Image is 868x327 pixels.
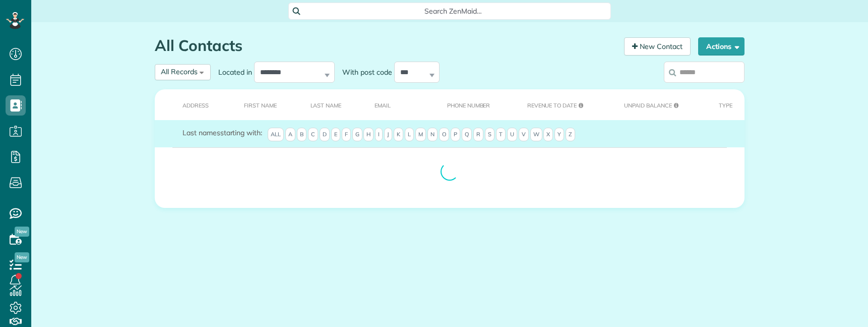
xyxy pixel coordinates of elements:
th: Revenue to Date [512,89,609,120]
th: First Name [228,89,294,120]
span: I [375,128,383,142]
span: M [415,128,426,142]
span: C [308,128,318,142]
span: D [320,128,330,142]
span: N [427,128,438,142]
span: All Records [161,67,198,76]
span: New [15,227,29,237]
span: Y [554,128,564,142]
span: B [297,128,306,142]
h1: All Contacts [155,37,616,54]
label: With post code [335,67,394,77]
label: Located in [211,67,254,77]
span: S [485,128,494,142]
a: New Contact [624,37,691,56]
span: V [519,128,529,142]
span: K [394,128,403,142]
span: G [352,128,362,142]
th: Unpaid Balance [608,89,703,120]
span: W [530,128,542,142]
span: Last names [182,128,220,137]
span: New [15,252,29,262]
th: Type [703,89,745,120]
th: Phone number [431,89,512,120]
span: O [439,128,449,142]
span: E [331,128,340,142]
span: X [543,128,553,142]
label: starting with: [182,128,262,138]
span: L [405,128,414,142]
th: Last Name [295,89,359,120]
th: Address [155,89,228,120]
button: Actions [698,37,745,56]
span: U [507,128,517,142]
span: A [285,128,295,142]
span: All [268,128,284,142]
span: P [451,128,460,142]
span: Q [462,128,472,142]
span: H [363,128,374,142]
span: R [473,128,483,142]
span: J [384,128,392,142]
span: Z [566,128,575,142]
span: F [342,128,351,142]
span: T [496,128,506,142]
th: Email [359,89,431,120]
